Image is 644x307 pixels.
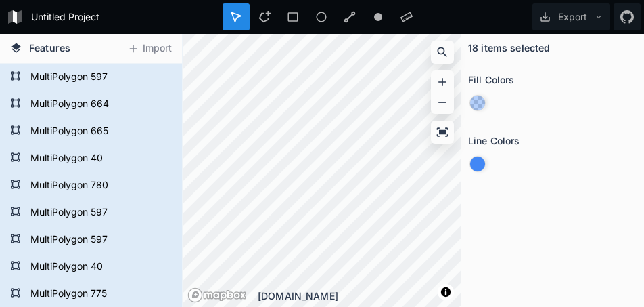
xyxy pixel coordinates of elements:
[468,41,550,55] h4: 18 items selected
[442,285,450,300] span: Toggle attribution
[468,69,515,90] h2: Fill Colors
[187,287,247,303] a: Mapbox logo
[258,289,461,303] div: [DOMAIN_NAME]
[120,38,179,60] button: Import
[29,41,70,55] span: Features
[532,3,610,30] button: Export
[438,284,454,300] button: Toggle attribution
[468,130,520,151] h2: Line Colors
